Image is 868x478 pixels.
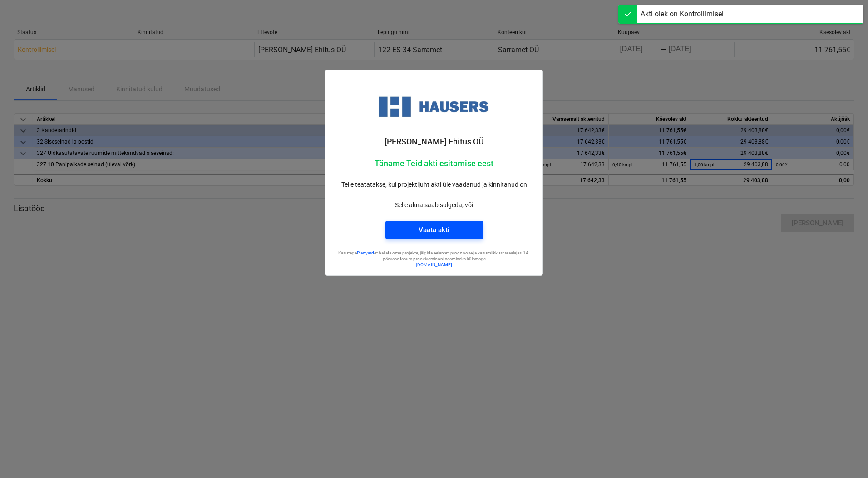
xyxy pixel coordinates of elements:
p: Kasutage et hallata oma projekte, jälgida eelarvet, prognoose ja kasumlikkust reaalajas. 14-päeva... [333,250,535,262]
a: [DOMAIN_NAME] [416,262,452,267]
div: Vaata akti [419,224,449,236]
p: Täname Teid akti esitamise eest [333,158,535,169]
p: Teile teatatakse, kui projektijuht akti üle vaadanud ja kinnitanud on [333,180,535,189]
a: Planyard [357,250,374,255]
p: [PERSON_NAME] Ehitus OÜ [333,136,535,147]
p: Selle akna saab sulgeda, või [333,200,535,210]
button: Vaata akti [385,221,483,239]
div: Akti olek on Kontrollimisel [641,9,724,20]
